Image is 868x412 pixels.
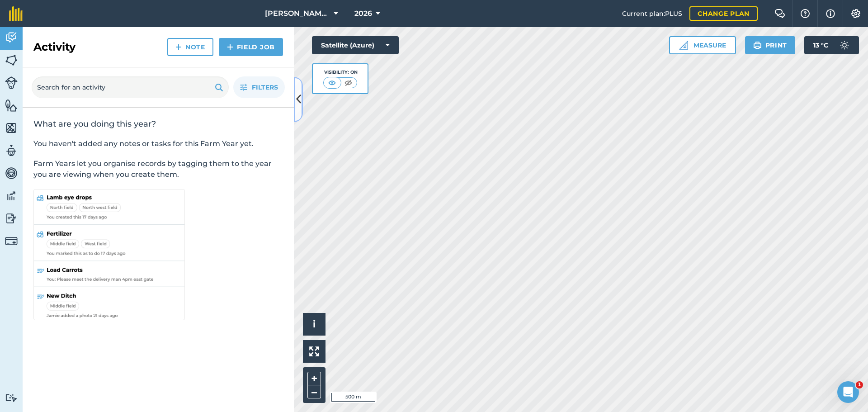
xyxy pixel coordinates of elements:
[850,9,861,18] img: A cog icon
[33,118,283,129] h2: What are you doing this year?
[326,78,338,87] img: svg+xml;base64,PHN2ZyB4bWxucz0iaHR0cDovL3d3dy53My5vcmcvMjAwMC9zdmciIHdpZHRoPSI1MCIgaGVpZ2h0PSI0MC...
[175,42,182,52] img: svg+xml;base64,PHN2ZyB4bWxucz0iaHR0cDovL3d3dy53My5vcmcvMjAwMC9zdmciIHdpZHRoPSIxNCIgaGVpZ2h0PSIyNC...
[219,38,283,56] a: Field Job
[167,38,213,56] a: Note
[309,346,319,356] img: Four arrows, one pointing top left, one top right, one bottom right and the last bottom left
[679,41,688,50] img: Ruler icon
[5,76,18,89] img: svg+xml;base64,PD94bWwgdmVyc2lvbj0iMS4wIiBlbmNvZGluZz0idXRmLTgiPz4KPCEtLSBHZW5lcmF0b3I6IEFkb2JlIE...
[835,36,854,54] img: svg+xml;base64,PD94bWwgdmVyc2lvbj0iMS4wIiBlbmNvZGluZz0idXRmLTgiPz4KPCEtLSBHZW5lcmF0b3I6IEFkb2JlIE...
[745,36,796,54] button: Print
[804,36,859,54] button: 13 °C
[774,9,785,18] img: Two speech bubbles overlapping with the left bubble in the forefront
[33,138,283,149] p: You haven't added any notes or tasks for this Farm Year yet.
[800,9,811,18] img: A question mark icon
[215,82,223,93] img: svg+xml;base64,PHN2ZyB4bWxucz0iaHR0cDovL3d3dy53My5vcmcvMjAwMC9zdmciIHdpZHRoPSIxOSIgaGVpZ2h0PSIyNC...
[837,381,859,403] iframe: Intercom live chat
[689,6,758,21] a: Change plan
[313,318,316,330] span: i
[5,31,18,44] img: svg+xml;base64,PD94bWwgdmVyc2lvbj0iMS4wIiBlbmNvZGluZz0idXRmLTgiPz4KPCEtLSBHZW5lcmF0b3I6IEFkb2JlIE...
[856,381,863,388] span: 1
[5,53,18,67] img: svg+xml;base64,PHN2ZyB4bWxucz0iaHR0cDovL3d3dy53My5vcmcvMjAwMC9zdmciIHdpZHRoPSI1NiIgaGVpZ2h0PSI2MC...
[9,6,23,21] img: fieldmargin Logo
[32,76,229,98] input: Search for an activity
[5,144,18,157] img: svg+xml;base64,PD94bWwgdmVyc2lvbj0iMS4wIiBlbmNvZGluZz0idXRmLTgiPz4KPCEtLSBHZW5lcmF0b3I6IEFkb2JlIE...
[33,158,283,180] p: Farm Years let you organise records by tagging them to the year you are viewing when you create t...
[5,189,18,203] img: svg+xml;base64,PD94bWwgdmVyc2lvbj0iMS4wIiBlbmNvZGluZz0idXRmLTgiPz4KPCEtLSBHZW5lcmF0b3I6IEFkb2JlIE...
[753,40,762,51] img: svg+xml;base64,PHN2ZyB4bWxucz0iaHR0cDovL3d3dy53My5vcmcvMjAwMC9zdmciIHdpZHRoPSIxOSIgaGVpZ2h0PSIyNC...
[252,82,278,92] span: Filters
[669,36,736,54] button: Measure
[233,76,285,98] button: Filters
[307,372,321,385] button: +
[307,385,321,398] button: –
[5,393,18,402] img: svg+xml;base64,PD94bWwgdmVyc2lvbj0iMS4wIiBlbmNvZGluZz0idXRmLTgiPz4KPCEtLSBHZW5lcmF0b3I6IEFkb2JlIE...
[303,313,325,336] button: i
[5,212,18,225] img: svg+xml;base64,PD94bWwgdmVyc2lvbj0iMS4wIiBlbmNvZGluZz0idXRmLTgiPz4KPCEtLSBHZW5lcmF0b3I6IEFkb2JlIE...
[5,99,18,112] img: svg+xml;base64,PHN2ZyB4bWxucz0iaHR0cDovL3d3dy53My5vcmcvMjAwMC9zdmciIHdpZHRoPSI1NiIgaGVpZ2h0PSI2MC...
[343,78,354,87] img: svg+xml;base64,PHN2ZyB4bWxucz0iaHR0cDovL3d3dy53My5vcmcvMjAwMC9zdmciIHdpZHRoPSI1MCIgaGVpZ2h0PSI0MC...
[312,36,399,54] button: Satellite (Azure)
[5,235,18,247] img: svg+xml;base64,PD94bWwgdmVyc2lvbj0iMS4wIiBlbmNvZGluZz0idXRmLTgiPz4KPCEtLSBHZW5lcmF0b3I6IEFkb2JlIE...
[33,40,75,54] h2: Activity
[5,166,18,180] img: svg+xml;base64,PD94bWwgdmVyc2lvbj0iMS4wIiBlbmNvZGluZz0idXRmLTgiPz4KPCEtLSBHZW5lcmF0b3I6IEFkb2JlIE...
[227,42,233,52] img: svg+xml;base64,PHN2ZyB4bWxucz0iaHR0cDovL3d3dy53My5vcmcvMjAwMC9zdmciIHdpZHRoPSIxNCIgaGVpZ2h0PSIyNC...
[622,9,682,19] span: Current plan : PLUS
[826,8,835,19] img: svg+xml;base64,PHN2ZyB4bWxucz0iaHR0cDovL3d3dy53My5vcmcvMjAwMC9zdmciIHdpZHRoPSIxNyIgaGVpZ2h0PSIxNy...
[813,36,828,54] span: 13 ° C
[5,121,18,135] img: svg+xml;base64,PHN2ZyB4bWxucz0iaHR0cDovL3d3dy53My5vcmcvMjAwMC9zdmciIHdpZHRoPSI1NiIgaGVpZ2h0PSI2MC...
[265,8,330,19] span: [PERSON_NAME] Family Farms
[354,8,372,19] span: 2026
[323,69,358,76] div: Visibility: On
